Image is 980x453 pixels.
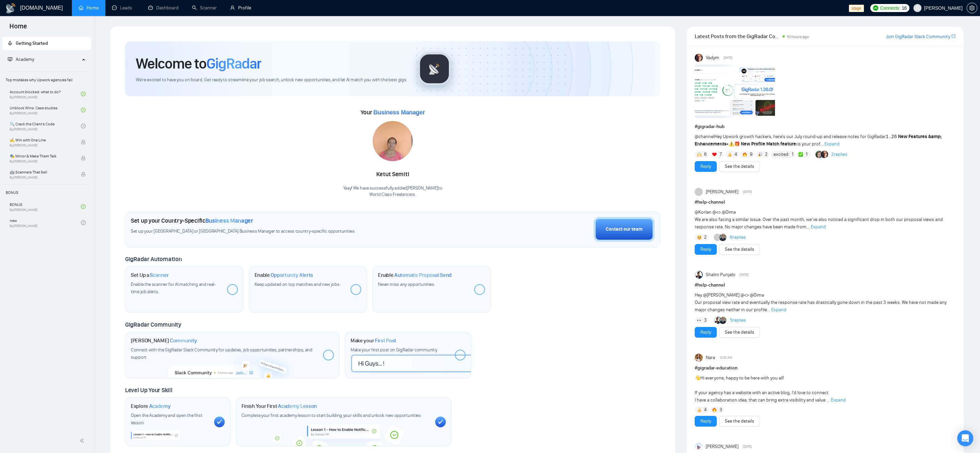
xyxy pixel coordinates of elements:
span: GigRadar [206,54,261,73]
h1: Enable [255,272,313,278]
a: See the details [725,418,754,425]
h1: # gigradar-education [695,364,956,372]
img: 👍 [727,152,732,157]
img: upwork-logo.png [873,5,878,11]
span: check-circle [81,108,86,112]
img: 🥺 [697,235,702,240]
span: 1 [792,151,793,158]
span: @Korlan @<> @Dima We are also facing a similar issue. Over the past month, we’ve also noticed a s... [695,209,943,230]
li: Getting Started [2,37,91,50]
button: Contact our team [594,217,655,242]
span: Never miss any opportunities. [378,281,435,287]
span: check-circle [81,124,86,128]
img: 🙌 [697,152,702,157]
span: Expand [824,141,840,147]
span: Open the Academy and open the first lesson. [131,413,202,426]
span: Your [361,109,425,116]
span: Hey @[PERSON_NAME] @<> @Dima Our proposal view rate and eventually the response rate has drastica... [695,292,947,313]
img: Shalini Punjabi [714,317,721,324]
span: [DATE] [743,189,752,195]
span: double-left [80,437,86,444]
a: dashboardDashboard [148,5,179,11]
span: 7 [719,151,722,158]
a: Account blocked: what to do?By[PERSON_NAME] [10,87,81,101]
span: ✍️ Win with One Line [10,137,74,143]
a: See the details [725,246,754,253]
span: Academy [149,403,171,410]
h1: Set Up a [131,272,169,278]
h1: Set up your Country-Specific [131,217,253,224]
span: We're excited to have you on board. Get ready to streamline your job search, unlock new opportuni... [136,77,407,83]
span: Top mistakes why Upwork agencies fail [3,73,90,87]
a: Reply [700,163,711,170]
span: 1 [806,151,807,158]
span: lock [81,172,86,177]
img: Viktor Ostashevskyi [719,234,726,241]
a: Reply [700,418,711,425]
a: See the details [725,329,754,336]
span: Hey Upwork growth hackers, here's our July round-up and release notes for GigRadar • is your prof... [695,134,942,147]
span: Set up your [GEOGRAPHIC_DATA] or [GEOGRAPHIC_DATA] Business Manager to access country-specific op... [131,228,445,235]
a: Reply [700,246,711,253]
span: Academy [16,56,34,62]
span: export [952,33,956,39]
code: 1.26 [886,134,897,139]
span: [PERSON_NAME] [706,443,739,450]
span: Scanner [150,272,169,278]
span: 16 [902,4,907,12]
span: rocket [8,41,12,45]
a: 6replies [730,234,746,241]
span: First Post [375,337,396,344]
span: 12:30 AM [719,355,732,361]
img: Viktor Ostashevskyi [719,317,726,324]
img: Alex B [815,151,823,158]
h1: Enable [378,272,452,278]
img: academy-bg.png [268,424,419,446]
span: Opportunity Alerts [271,272,313,278]
h1: Finish Your First [241,403,317,410]
img: ✅ [798,152,803,157]
button: See the details [719,244,760,255]
li: Academy Homepage [2,69,91,230]
span: Expand [831,397,846,403]
strong: New Profile Match feature: [741,141,797,147]
a: 5replies [730,317,746,324]
img: 1706688268687-WhatsApp%20Image%202024-01-31%20at%2014.03.18.jpeg [373,121,413,161]
span: [DATE] [743,444,752,450]
span: Connect with the GigRadar Slack Community for updates, job opportunities, partnerships, and support. [131,347,312,360]
span: user [915,6,920,10]
span: Keep updated on top matches and new jobs. [255,281,340,287]
span: Getting Started [16,40,48,46]
a: searchScanner [192,5,217,11]
h1: Welcome to [136,54,261,73]
span: By [PERSON_NAME] [10,159,74,163]
span: 9 [750,151,753,158]
span: 4 [734,151,737,158]
img: Shalini Punjabi [695,271,703,279]
span: @channel [695,134,714,139]
button: Reply [695,161,717,172]
span: Community [170,337,197,344]
span: 2 [765,151,768,158]
span: Business Manager [373,109,425,116]
span: Complete your first academy lesson to start building your skills and unlock new opportunities. [241,413,422,418]
img: 👍 [697,408,702,412]
span: Enable the scanner for AI matching and real-time job alerts. [131,281,216,295]
span: Connects: [880,4,900,12]
a: 2replies [831,151,847,158]
a: userProfile [230,5,251,11]
span: lock [81,140,86,144]
button: See the details [719,161,760,172]
a: BONUSBy[PERSON_NAME] [10,199,81,214]
a: messageLeads [112,5,135,11]
span: Nara [706,354,715,361]
a: See the details [725,163,754,170]
span: 2 [704,234,707,241]
span: [DATE] [723,55,732,61]
a: Join GigRadar Slack Community [886,33,950,40]
h1: [PERSON_NAME] [131,337,197,344]
span: Latest Posts from the GigRadar Community [695,32,781,40]
span: By [PERSON_NAME] [10,143,74,147]
img: Anisuzzaman Khan [695,443,703,451]
h1: # help-channel [695,281,956,289]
